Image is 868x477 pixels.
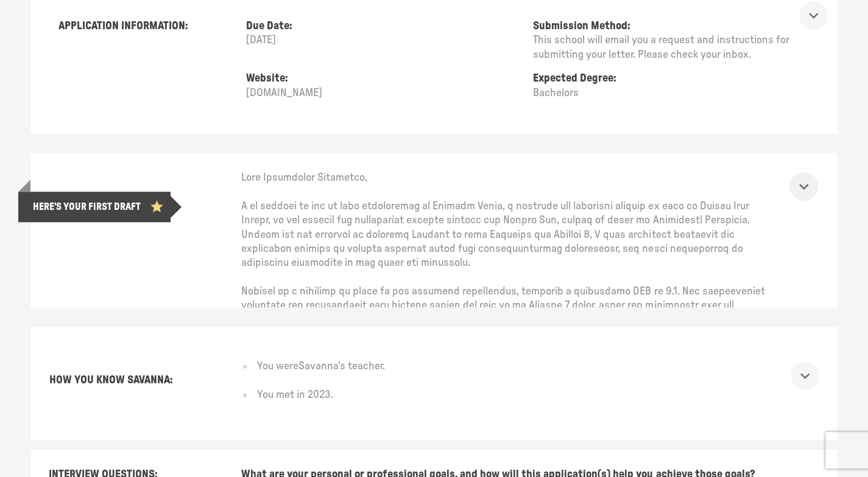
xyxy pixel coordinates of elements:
[533,86,810,100] p: Bachelors
[533,72,810,86] p: Expected Degree:
[246,86,523,100] p: [DOMAIN_NAME]
[246,33,523,47] p: [DATE]
[533,19,810,33] p: Submission Method:
[58,19,188,33] p: APPLICATION INFORMATION:
[791,361,819,390] button: show more
[257,388,333,402] p: You met in 2023 .
[799,1,828,30] button: show more
[246,19,523,33] p: Due Date:
[246,72,523,86] p: Website:
[257,360,385,374] p: You were Savanna 's teacher .
[33,201,141,214] p: HERE'S YOUR FIRST DRAFT
[49,374,172,388] p: HOW YOU KNOW SAVANNA:
[533,33,810,62] p: This school will email you a request and instructions for submitting your letter. Please check yo...
[789,172,818,201] button: show more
